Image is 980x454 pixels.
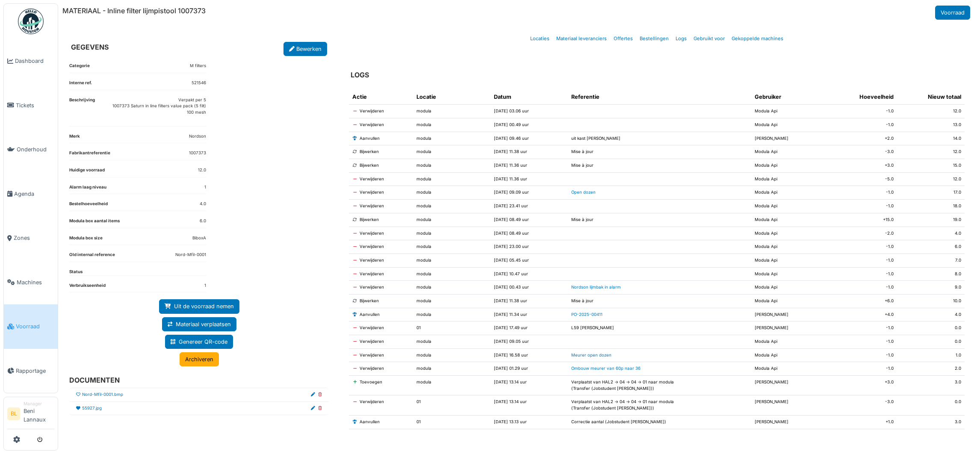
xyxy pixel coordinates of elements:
[897,376,965,395] td: 3.0
[69,63,90,73] dt: Categorie
[728,29,787,49] a: Gekoppelde machines
[4,172,58,216] a: Agenda
[751,321,829,335] td: [PERSON_NAME]
[349,105,413,118] td: Verwijderen
[829,362,897,376] td: -1.0
[897,415,965,429] td: 3.0
[349,376,413,395] td: Toevoegen
[829,376,897,395] td: +3.0
[349,159,413,173] td: Bijwerken
[69,150,110,160] dt: Fabrikantreferentie
[829,89,897,105] th: Hoeveelheid
[829,227,897,240] td: -2.0
[751,89,829,105] th: Gebruiker
[7,407,20,420] li: BL
[190,63,206,69] dd: M filters
[204,283,206,289] dd: 1
[490,227,568,240] td: [DATE] 08.49 uur
[751,186,829,200] td: Modula Api
[568,145,751,159] td: Mise à jour
[189,150,206,156] dd: 1007373
[204,184,206,191] dd: 1
[490,308,568,321] td: [DATE] 11.34 uur
[69,252,115,262] dt: Old internal reference
[751,395,829,415] td: [PERSON_NAME]
[24,401,54,427] li: Beni Lannaux
[349,132,413,145] td: Aanvullen
[829,254,897,267] td: -1.0
[82,405,102,412] a: 55927.jpg
[897,172,965,186] td: 12.0
[568,395,751,415] td: Verplaatst van HAL2 -> 04 -> 04 -> 01 naar modula (Transfer (Jobstudent [PERSON_NAME]))
[751,213,829,227] td: Modula Api
[897,227,965,240] td: 4.0
[829,159,897,173] td: +3.0
[16,322,54,330] span: Voorraad
[413,159,490,173] td: modula
[192,80,206,86] dd: 521546
[82,392,123,398] a: Nord-Mfil-0001.bmp
[571,285,621,289] a: Nordson lijmbak in alarm
[897,395,965,415] td: 0.0
[571,366,641,371] a: Ombouw meurer van 60p naar 36
[751,145,829,159] td: Modula Api
[349,348,413,362] td: Verwijderen
[349,172,413,186] td: Verwijderen
[568,89,751,105] th: Referentie
[751,415,829,429] td: [PERSON_NAME]
[413,89,490,105] th: Locatie
[897,308,965,321] td: 4.0
[413,415,490,429] td: 01
[751,172,829,186] td: Modula Api
[413,227,490,240] td: modula
[351,71,369,79] h6: LOGS
[4,260,58,305] a: Machines
[751,159,829,173] td: Modula Api
[751,227,829,240] td: Modula Api
[349,254,413,267] td: Verwijderen
[413,172,490,186] td: modula
[413,281,490,295] td: modula
[349,362,413,376] td: Verwijderen
[751,105,829,118] td: Modula Api
[192,235,206,242] dd: BiboxA
[935,6,970,20] a: Voorraad
[897,281,965,295] td: 9.0
[413,308,490,321] td: modula
[4,83,58,128] a: Tickets
[897,267,965,281] td: 8.0
[490,105,568,118] td: [DATE] 03.06 uur
[751,348,829,362] td: Modula Api
[349,118,413,132] td: Verwijderen
[349,213,413,227] td: Bijwerken
[18,9,44,34] img: Badge_color-CXgf-gQk.svg
[897,105,965,118] td: 12.0
[571,312,602,317] a: PO-2025-00411
[490,145,568,159] td: [DATE] 11.38 uur
[897,145,965,159] td: 12.0
[490,118,568,132] td: [DATE] 00.49 uur
[69,235,103,245] dt: Modula box size
[568,321,751,335] td: L59 [PERSON_NAME]
[349,308,413,321] td: Aanvullen
[16,367,54,375] span: Rapportage
[897,348,965,362] td: 1.0
[490,89,568,105] th: Datum
[490,321,568,335] td: [DATE] 17.49 uur
[413,105,490,118] td: modula
[751,132,829,145] td: [PERSON_NAME]
[4,304,58,349] a: Voorraad
[413,376,490,395] td: modula
[180,352,219,366] a: Archiveren
[349,415,413,429] td: Aanvullen
[4,349,58,393] a: Rapportage
[897,240,965,254] td: 6.0
[829,267,897,281] td: -1.0
[897,294,965,308] td: 10.0
[175,252,206,258] dd: Nord-Mfil-0001
[751,240,829,254] td: Modula Api
[413,348,490,362] td: modula
[413,335,490,349] td: modula
[14,234,54,242] span: Zones
[62,7,206,15] h6: MATERIAAL - Inline filter lijmpistool 1007373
